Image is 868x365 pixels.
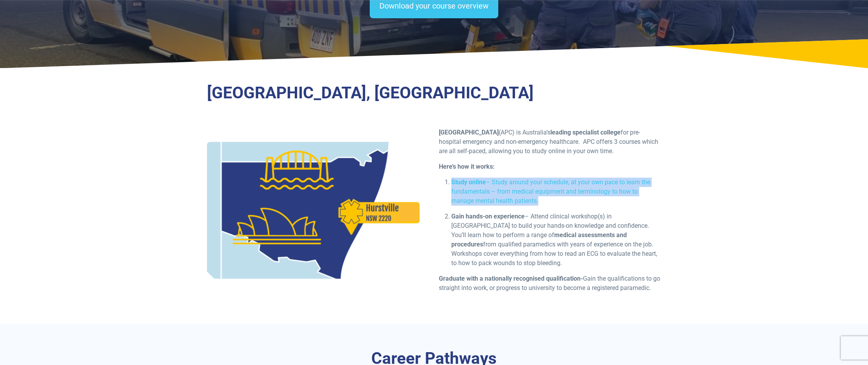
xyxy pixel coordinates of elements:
h3: [GEOGRAPHIC_DATA], [GEOGRAPHIC_DATA] [207,83,661,103]
strong: leading specialist college [550,129,621,136]
span: from qualified paramedics with years of experience on the job. Workshops cover everything from ho... [451,241,657,267]
b: Here’s how it works: [439,163,495,170]
span: – Attend clinical workshop(s) in [GEOGRAPHIC_DATA] to build your hands-on knowledge and confidenc... [451,213,649,239]
span: – Study around your schedule, at your own pace to learn the fundamentals – from medical equipment... [451,178,650,204]
strong: Graduate with a nationally recognised qualification- [439,275,583,282]
p: (APC) is Australia’s for pre-hospital emergency and non-emergency healthcare. APC offers 3 course... [439,128,661,156]
b: Study online [451,178,486,186]
b: medical assessments and procedures [451,231,627,248]
strong: [GEOGRAPHIC_DATA] [439,129,499,136]
p: Gain the qualifications to go straight into work, or progress to university to become a registere... [439,274,661,293]
strong: Gain hands-on experience [451,213,525,220]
